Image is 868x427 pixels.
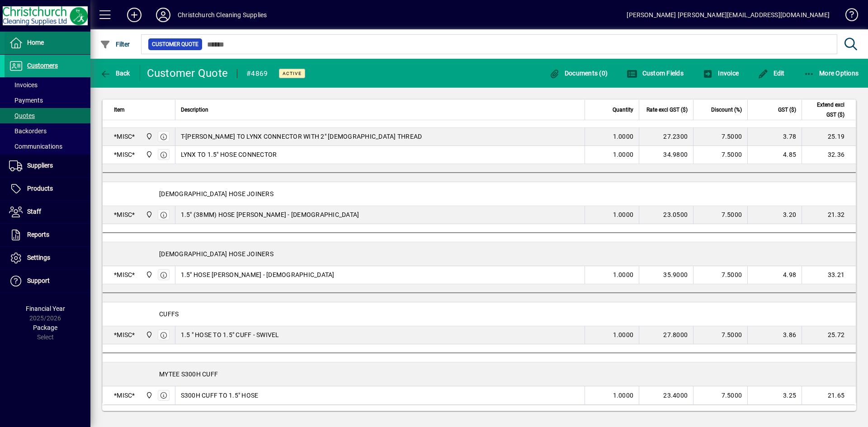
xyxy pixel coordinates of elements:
a: Home [5,32,90,54]
td: 21.32 [802,206,856,224]
span: Documents (0) [549,70,608,77]
td: 4.98 [747,266,802,284]
div: [DEMOGRAPHIC_DATA] HOSE JOINERS [103,182,856,206]
td: 25.72 [802,326,856,344]
span: Invoice [703,70,739,77]
td: 32.36 [802,146,856,164]
button: Edit [755,65,787,81]
td: 7.5000 [693,326,747,344]
span: 1.0000 [613,270,634,279]
td: 3.25 [747,386,802,404]
td: 7.5000 [693,266,747,284]
div: 34.9800 [645,150,688,159]
td: 7.5000 [693,128,747,146]
span: Christchurch Cleaning Supplies Ltd [143,210,154,220]
td: 21.65 [802,386,856,404]
a: Settings [5,247,90,269]
a: Reports [5,224,90,246]
a: Payments [5,93,90,108]
span: Discount (%) [711,104,742,114]
span: Invoices [9,81,38,89]
span: Christchurch Cleaning Supplies Ltd [143,390,154,400]
span: Support [27,277,50,284]
span: Description [181,104,208,114]
button: Documents (0) [547,65,610,81]
span: Communications [9,143,62,150]
td: 3.20 [747,206,802,224]
td: 7.5000 [693,386,747,404]
a: Invoices [5,77,90,93]
button: Back [98,65,132,81]
span: More Options [804,70,859,77]
span: Christchurch Cleaning Supplies Ltd [143,270,154,280]
span: Back [100,70,130,77]
div: 23.0500 [645,210,688,219]
div: Customer Quote [147,66,228,80]
div: 35.9000 [645,270,688,279]
span: Reports [27,231,49,238]
span: Extend excl GST ($) [807,99,844,119]
div: #4869 [246,66,268,81]
span: Suppliers [27,162,53,169]
a: Support [5,270,90,292]
span: Backorders [9,127,47,135]
div: [DEMOGRAPHIC_DATA] HOSE JOINERS [103,242,856,266]
span: Active [283,70,302,76]
div: 27.8000 [645,330,688,339]
span: Filter [100,41,130,48]
span: Christchurch Cleaning Supplies Ltd [143,150,154,160]
td: 25.19 [802,128,856,146]
span: Home [27,39,44,46]
button: Custom Fields [624,65,686,81]
div: MYTEE S300H CUFF [103,362,856,386]
div: Christchurch Cleaning Supplies [178,8,267,22]
span: Quantity [613,104,633,114]
span: 1.0000 [613,330,634,339]
span: Edit [758,70,785,77]
span: GST ($) [778,104,796,114]
div: 23.4000 [645,391,688,400]
span: Settings [27,254,50,261]
span: Item [114,104,125,114]
td: 4.85 [747,146,802,164]
td: 3.78 [747,128,802,146]
a: Products [5,178,90,200]
span: 1.5 " HOSE TO 1.5" CUFF - SWIVEL [181,330,279,339]
span: Package [33,324,57,331]
app-page-header-button: Back [90,65,140,81]
span: 1.5" (38MM) HOSE [PERSON_NAME] - [DEMOGRAPHIC_DATA] [181,210,359,219]
span: 1.0000 [613,210,634,219]
span: 1.0000 [613,391,634,400]
td: 33.21 [802,266,856,284]
span: 1.0000 [613,150,634,159]
button: Filter [98,36,132,52]
span: Custom Fields [627,70,684,77]
td: 7.5000 [693,206,747,224]
td: 7.5000 [693,146,747,164]
span: 1.5" HOSE [PERSON_NAME] - [DEMOGRAPHIC_DATA] [181,270,335,279]
a: Backorders [5,123,90,139]
a: Communications [5,139,90,154]
button: Add [120,7,149,23]
span: 1.0000 [613,132,634,141]
div: [PERSON_NAME] [PERSON_NAME][EMAIL_ADDRESS][DOMAIN_NAME] [627,8,830,22]
button: More Options [802,65,861,81]
a: Suppliers [5,155,90,177]
span: Financial Year [26,305,65,312]
div: 27.2300 [645,132,688,141]
button: Profile [149,7,178,23]
span: Rate excl GST ($) [646,104,688,114]
span: LYNX TO 1.5" HOSE CONNECTOR [181,150,277,159]
a: Staff [5,201,90,223]
span: Christchurch Cleaning Supplies Ltd [143,330,154,340]
span: Staff [27,208,41,215]
span: Quotes [9,112,35,119]
span: Customer Quote [152,40,198,49]
a: Quotes [5,108,90,123]
span: Payments [9,97,43,104]
td: 3.86 [747,326,802,344]
span: Christchurch Cleaning Supplies Ltd [143,131,154,141]
span: Products [27,185,53,192]
span: S300H CUFF TO 1.5" HOSE [181,391,259,400]
a: Knowledge Base [839,2,857,31]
